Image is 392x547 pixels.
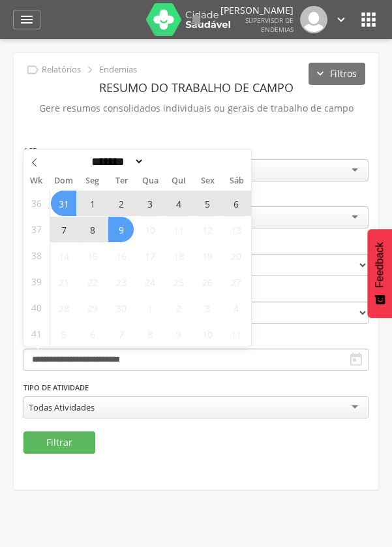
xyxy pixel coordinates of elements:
span: Qua [136,177,164,185]
span: Outubro 1, 2025 [137,295,162,320]
span: Setembro 6, 2025 [223,191,249,216]
div: Todas Atividades [29,401,95,413]
i:  [334,12,348,27]
span: 36 [31,191,42,216]
span: Setembro 15, 2025 [80,243,105,268]
p: Relatórios [42,65,81,75]
span: Setembro 9, 2025 [108,217,134,242]
i:  [83,63,97,77]
span: Outubro 3, 2025 [194,295,220,320]
span: Setembro 24, 2025 [137,269,162,294]
span: Outubro 9, 2025 [166,321,191,347]
button: Feedback - Mostrar pesquisa [367,229,392,318]
span: Setembro 2, 2025 [108,191,134,216]
button: Filtrar [23,431,95,454]
label: ACE [23,146,37,156]
input: Year [144,155,187,168]
span: Setembro 29, 2025 [80,295,105,320]
span: Ter [107,177,136,185]
span: Setembro 20, 2025 [223,243,249,268]
span: Outubro 4, 2025 [223,295,249,320]
span: Outubro 8, 2025 [137,321,162,347]
span: Setembro 25, 2025 [166,269,191,294]
span: Sáb [222,177,251,185]
span: Setembro 22, 2025 [80,269,105,294]
span: 39 [31,269,42,294]
i:  [25,63,40,77]
span: Setembro 14, 2025 [51,243,76,268]
span: 41 [31,321,42,347]
i:  [358,9,379,30]
i:  [19,12,35,27]
i:  [188,12,204,27]
p: [PERSON_NAME] [220,6,294,15]
span: Outubro 7, 2025 [108,321,134,347]
span: Setembro 8, 2025 [80,217,105,242]
span: Setembro 27, 2025 [223,269,249,294]
span: Setembro 26, 2025 [194,269,220,294]
a:  [334,6,348,33]
i:  [348,352,364,367]
span: Setembro 5, 2025 [194,191,220,216]
span: 37 [31,217,42,242]
span: Feedback [374,242,385,288]
span: Outubro 10, 2025 [194,321,220,347]
a:  [188,6,204,33]
span: Setembro 13, 2025 [223,217,249,242]
span: Sex [193,177,222,185]
span: Dom [50,177,78,185]
button: Filtros [309,63,365,85]
label: Tipo de Atividade [23,383,89,393]
span: Setembro 10, 2025 [137,217,162,242]
span: Setembro 4, 2025 [166,191,191,216]
span: Agosto 31, 2025 [51,191,76,216]
span: Setembro 23, 2025 [108,269,134,294]
span: Setembro 12, 2025 [194,217,220,242]
span: 38 [31,243,42,268]
header: Resumo do Trabalho de Campo [23,76,369,99]
span: Setembro 17, 2025 [137,243,162,268]
span: Qui [164,177,193,185]
span: Setembro 28, 2025 [51,295,76,320]
select: Month [87,155,145,168]
p: Gere resumos consolidados individuais ou gerais de trabalho de campo [23,99,369,117]
span: 40 [31,295,42,320]
span: Setembro 7, 2025 [51,217,76,242]
a:  [13,10,40,29]
span: Setembro 1, 2025 [80,191,105,216]
span: Outubro 5, 2025 [51,321,76,347]
span: Setembro 21, 2025 [51,269,76,294]
span: Outubro 11, 2025 [223,321,249,347]
span: Outubro 2, 2025 [166,295,191,320]
span: Seg [78,177,107,185]
span: Setembro 3, 2025 [137,191,162,216]
span: Outubro 6, 2025 [80,321,105,347]
span: Wk [23,172,50,190]
span: Setembro 16, 2025 [108,243,134,268]
span: Supervisor de Endemias [245,16,294,34]
span: Setembro 18, 2025 [166,243,191,268]
span: Setembro 11, 2025 [166,217,191,242]
p: Endemias [99,65,137,75]
span: Setembro 30, 2025 [108,295,134,320]
span: Setembro 19, 2025 [194,243,220,268]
